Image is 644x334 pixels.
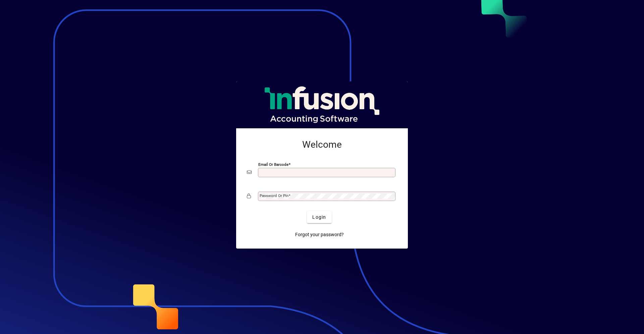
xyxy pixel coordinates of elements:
[292,228,346,241] a: Forgot your password?
[307,211,331,223] button: Login
[258,162,288,167] mat-label: Email or Barcode
[260,193,288,198] mat-label: Password or Pin
[312,214,326,221] span: Login
[247,139,397,150] h2: Welcome
[295,231,344,238] span: Forgot your password?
